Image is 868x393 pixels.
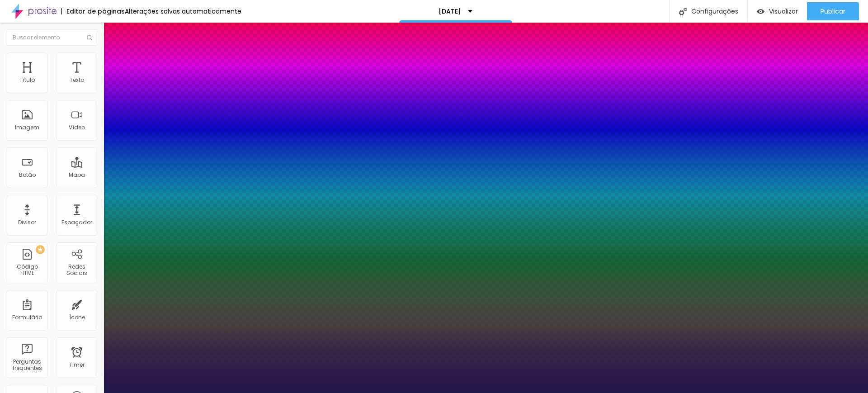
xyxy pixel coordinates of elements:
[70,77,84,83] div: Texto
[439,8,461,14] p: [DATE]
[821,8,845,15] span: Publicar
[748,2,807,20] button: Visualizar
[18,219,36,226] div: Divisor
[12,314,42,321] div: Formulário
[61,219,92,226] div: Espaçador
[15,124,39,131] div: Imagem
[87,35,92,40] img: Icone
[7,29,97,46] input: Buscar elemento
[757,8,764,15] img: view-1.svg
[9,264,45,277] div: Código HTML
[9,359,45,372] div: Perguntas frequentes
[61,8,125,14] div: Editor de páginas
[69,362,85,368] div: Timer
[69,124,85,131] div: Vídeo
[19,172,36,178] div: Botão
[807,2,859,20] button: Publicar
[125,8,241,14] div: Alterações salvas automaticamente
[769,8,798,15] span: Visualizar
[19,77,35,83] div: Título
[679,8,687,15] img: Icone
[69,314,85,321] div: Ícone
[59,264,94,277] div: Redes Sociais
[69,172,85,178] div: Mapa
